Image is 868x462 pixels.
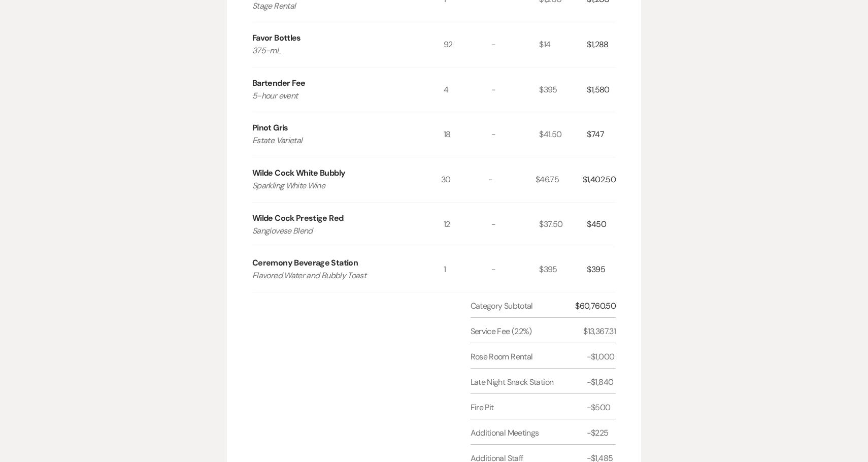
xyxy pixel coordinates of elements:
div: Wilde Cock Prestige Red [252,212,343,224]
div: $46.75 [536,157,583,202]
div: 18 [444,112,491,157]
div: - [491,68,539,112]
div: $395 [539,68,587,112]
div: - [491,112,539,157]
div: -$1,000 [587,351,616,363]
div: Rose Room Rental [471,351,587,363]
div: $450 [587,203,616,247]
p: Estate Varietal [252,134,424,147]
div: $1,402.50 [583,157,616,202]
p: Sangiovese Blend [252,224,424,238]
p: 375-mL [252,44,424,57]
div: 92 [444,22,491,67]
p: Sparkling White Wine [252,179,422,192]
div: Bartender Fee [252,77,306,89]
div: Fire Pit [471,402,587,414]
div: - [491,247,539,292]
div: $1,288 [587,22,616,67]
div: Ceremony Beverage Station [252,257,358,269]
div: - [491,203,539,247]
div: -$500 [587,402,616,414]
p: Flavored Water and Bubbly Toast [252,269,424,282]
div: Additional Meetings [471,427,587,439]
div: - [491,22,539,67]
div: $60,760.50 [575,300,616,312]
div: Wilde Cock White Bubbly [252,167,345,179]
div: -$225 [587,427,616,439]
div: $13,367.31 [583,325,616,338]
div: $14 [539,22,587,67]
div: - [488,157,536,202]
div: Favor Bottles [252,32,301,44]
div: 30 [441,157,488,202]
div: Pinot Gris [252,122,288,134]
div: $37.50 [539,203,587,247]
div: Category Subtotal [471,300,576,312]
div: $41.50 [539,112,587,157]
div: $395 [539,247,587,292]
div: Service Fee (22%) [471,325,584,338]
div: $747 [587,112,616,157]
div: 1 [444,247,491,292]
div: $1,580 [587,68,616,112]
div: Late Night Snack Station [471,376,587,388]
div: 12 [444,203,491,247]
div: 4 [444,68,491,112]
p: 5-hour event [252,89,424,103]
div: $395 [587,247,616,292]
div: -$1,840 [587,376,616,388]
